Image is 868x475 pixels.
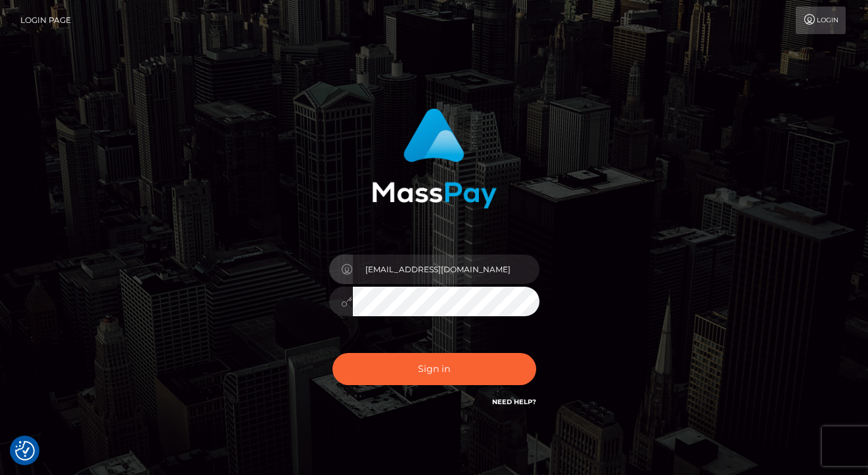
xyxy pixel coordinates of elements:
[353,255,539,284] input: Username...
[796,7,846,34] a: Login
[372,108,497,209] img: MassPay Login
[15,441,35,461] img: Revisit consent button
[15,441,35,461] button: Consent Preferences
[332,353,536,385] button: Sign in
[20,7,71,34] a: Login Page
[492,398,536,406] a: Need Help?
